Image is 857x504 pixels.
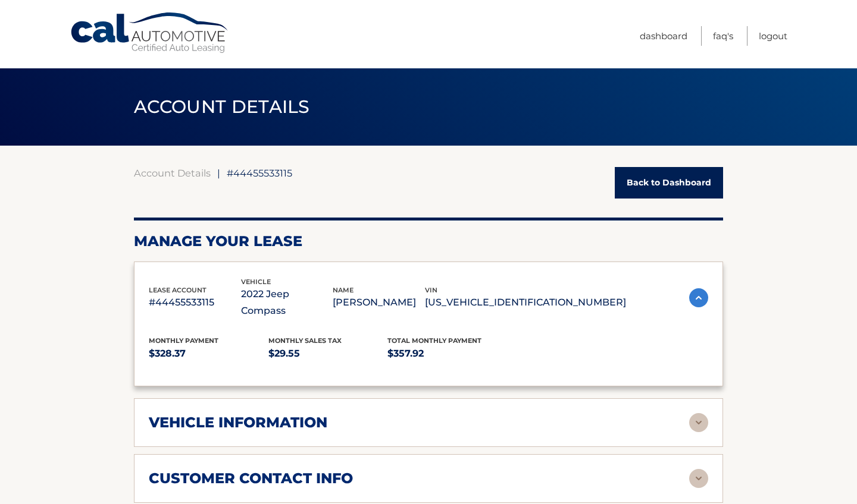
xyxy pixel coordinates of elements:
[149,345,268,362] p: $328.37
[134,96,310,118] span: ACCOUNT DETAILS
[149,286,207,294] span: lease account
[387,336,481,345] span: Total Monthly Payment
[268,345,388,362] p: $29.55
[268,336,342,345] span: Monthly sales Tax
[615,167,723,199] a: Back to Dashboard
[70,12,230,54] a: Cal Automotive
[227,167,292,179] span: #44455533115
[134,232,723,250] h2: Manage Your Lease
[425,294,626,311] p: [US_VEHICLE_IDENTIFICATION_NUMBER]
[149,294,241,311] p: #44455533115
[425,286,437,294] span: vin
[387,345,507,362] p: $357.92
[149,336,218,345] span: Monthly Payment
[333,294,425,311] p: [PERSON_NAME]
[759,26,787,46] a: Logout
[333,286,354,294] span: name
[134,167,211,179] a: Account Details
[149,414,327,431] h2: vehicle information
[713,26,733,46] a: FAQ's
[217,167,220,179] span: |
[689,288,708,307] img: accordion-active.svg
[640,26,687,46] a: Dashboard
[689,469,708,488] img: accordion-rest.svg
[241,286,333,319] p: 2022 Jeep Compass
[149,470,353,487] h2: customer contact info
[689,413,708,432] img: accordion-rest.svg
[241,278,271,286] span: vehicle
